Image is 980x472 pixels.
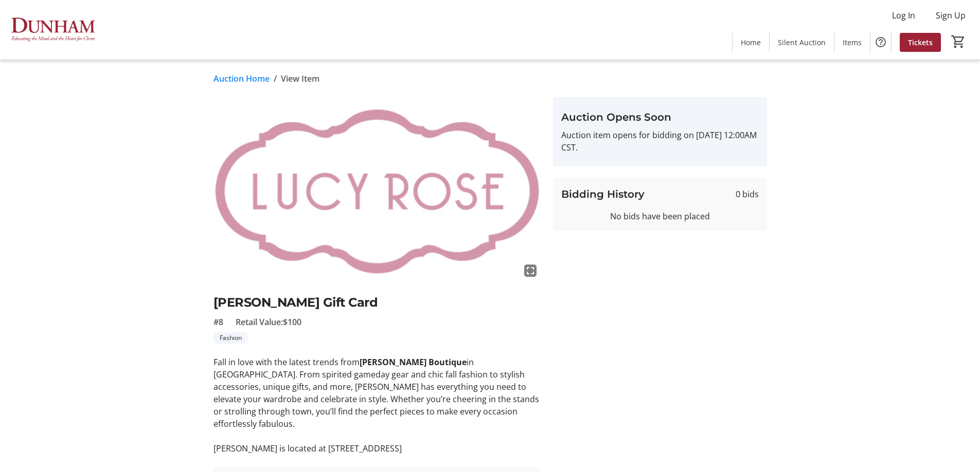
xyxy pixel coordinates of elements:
[892,9,915,22] span: Log In
[213,442,541,455] p: [PERSON_NAME] is located at [STREET_ADDRESS]
[236,316,301,328] span: Retail Value: $100
[870,32,891,52] button: Help
[733,33,769,52] a: Home
[949,32,968,51] button: Cart
[561,186,645,202] h3: Bidding History
[281,72,319,85] span: View Item
[561,210,759,222] div: No bids have been placed
[736,188,759,200] span: 0 bids
[6,4,98,55] img: The Dunham School's Logo
[213,293,541,312] h2: [PERSON_NAME] Gift Card
[908,37,933,48] span: Tickets
[213,72,270,85] a: Auction Home
[524,265,537,277] mat-icon: fullscreen
[213,356,541,430] p: Fall in love with the latest trends from in [GEOGRAPHIC_DATA]. From spirited gameday gear and chi...
[741,37,761,48] span: Home
[213,316,223,328] span: #8
[274,72,277,85] span: /
[213,332,248,344] tr-label-badge: Fashion
[770,33,834,52] a: Silent Auction
[360,356,467,368] strong: [PERSON_NAME] Boutique
[900,33,941,52] a: Tickets
[213,97,541,281] img: Image
[936,9,966,22] span: Sign Up
[928,7,974,24] button: Sign Up
[778,37,826,48] span: Silent Auction
[561,129,759,154] p: Auction item opens for bidding on [DATE] 12:00AM CST.
[834,33,870,52] a: Items
[843,37,862,48] span: Items
[561,109,759,125] h3: Auction Opens Soon
[884,7,923,24] button: Log In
